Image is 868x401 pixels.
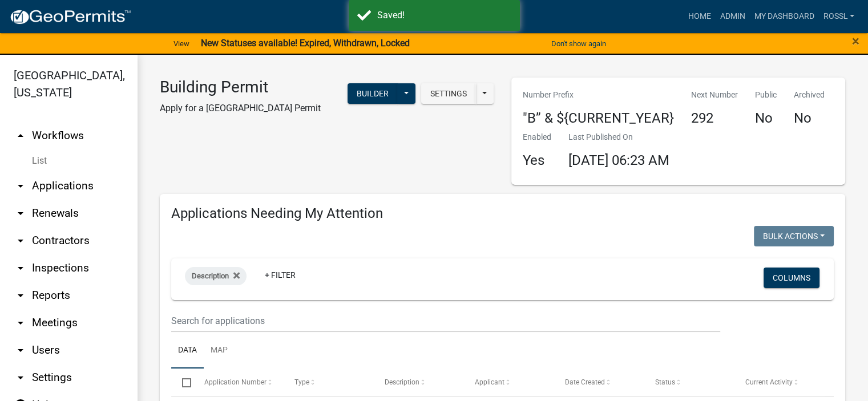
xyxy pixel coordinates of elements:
[160,102,321,115] p: Apply for a [GEOGRAPHIC_DATA] Permit
[385,378,419,386] span: Description
[204,378,267,386] span: Application Number
[749,6,818,27] a: My Dashboard
[374,368,464,396] datatable-header-cell: Description
[691,89,738,101] p: Next Number
[523,131,551,143] p: Enabled
[523,110,674,127] h4: "B” & ${CURRENT_YEAR}
[818,6,859,27] a: RossL
[715,6,749,27] a: Admin
[14,343,27,357] i: arrow_drop_down
[523,89,674,101] p: Number Prefix
[204,333,235,369] a: Map
[171,368,193,396] datatable-header-cell: Select
[421,83,476,104] button: Settings
[348,83,398,104] button: Builder
[464,368,554,396] datatable-header-cell: Applicant
[794,89,825,101] p: Archived
[568,131,669,143] p: Last Published On
[169,34,194,53] a: View
[192,272,229,280] span: Description
[201,38,410,48] strong: New Statuses available! Expired, Withdrawn, Locked
[171,205,834,222] h4: Applications Needing My Attention
[644,368,734,396] datatable-header-cell: Status
[655,378,675,386] span: Status
[14,371,27,384] i: arrow_drop_down
[852,33,859,49] span: ×
[14,261,27,275] i: arrow_drop_down
[734,368,825,396] datatable-header-cell: Current Activity
[547,34,611,53] button: Don't show again
[755,110,777,127] h4: No
[554,368,644,396] datatable-header-cell: Date Created
[377,9,511,22] div: Saved!
[764,268,819,288] button: Columns
[683,6,715,27] a: Home
[14,316,27,330] i: arrow_drop_down
[475,378,504,386] span: Applicant
[160,78,321,97] h3: Building Permit
[14,206,27,220] i: arrow_drop_down
[523,152,551,169] h4: Yes
[852,34,859,48] button: Close
[794,110,825,127] h4: No
[283,368,373,396] datatable-header-cell: Type
[14,179,27,193] i: arrow_drop_down
[14,129,27,143] i: arrow_drop_up
[754,226,834,246] button: Bulk Actions
[256,265,305,285] a: + Filter
[14,234,27,248] i: arrow_drop_down
[14,289,27,302] i: arrow_drop_down
[568,152,669,168] span: [DATE] 06:23 AM
[745,378,793,386] span: Current Activity
[755,89,777,101] p: Public
[565,378,605,386] span: Date Created
[193,368,283,396] datatable-header-cell: Application Number
[294,378,309,386] span: Type
[171,309,720,333] input: Search for applications
[691,110,738,127] h4: 292
[171,333,204,369] a: Data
